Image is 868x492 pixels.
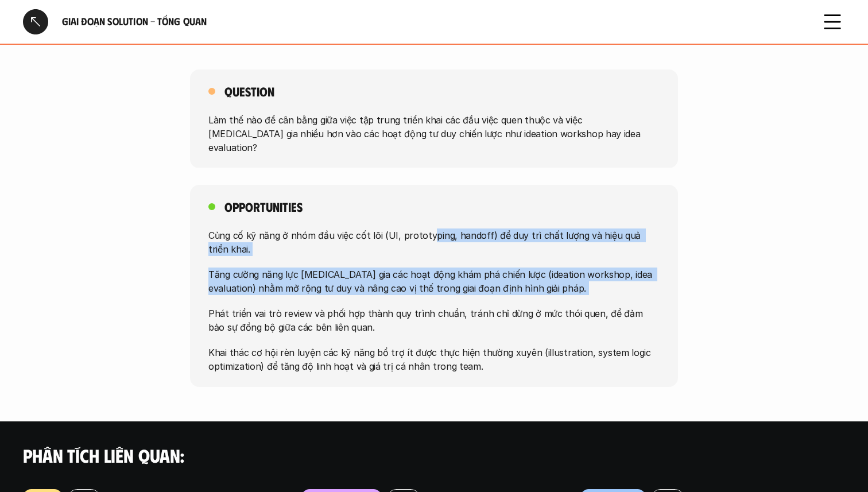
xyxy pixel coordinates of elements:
p: Tăng cường năng lực [MEDICAL_DATA] gia các hoạt động khám phá chiến lược (ideation workshop, idea... [208,268,660,295]
p: Củng cố kỹ năng ở nhóm đầu việc cốt lõi (UI, prototyping, handoff) để duy trì chất lượng và hiệu ... [208,228,660,256]
h5: Opportunities [224,199,303,215]
p: Phát triển vai trò review và phối hợp thành quy trình chuẩn, tránh chỉ dừng ở mức thói quen, để đ... [208,307,660,334]
h6: Giai đoạn Solution - Tổng quan [62,15,806,28]
h4: Phân tích liên quan: [23,444,845,466]
p: Làm thế nào để cân bằng giữa việc tập trung triển khai các đầu việc quen thuộc và việc [MEDICAL_D... [208,113,660,154]
p: Khai thác cơ hội rèn luyện các kỹ năng bổ trợ ít được thực hiện thường xuyên (illustration, syste... [208,346,660,373]
h5: Question [224,83,274,99]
